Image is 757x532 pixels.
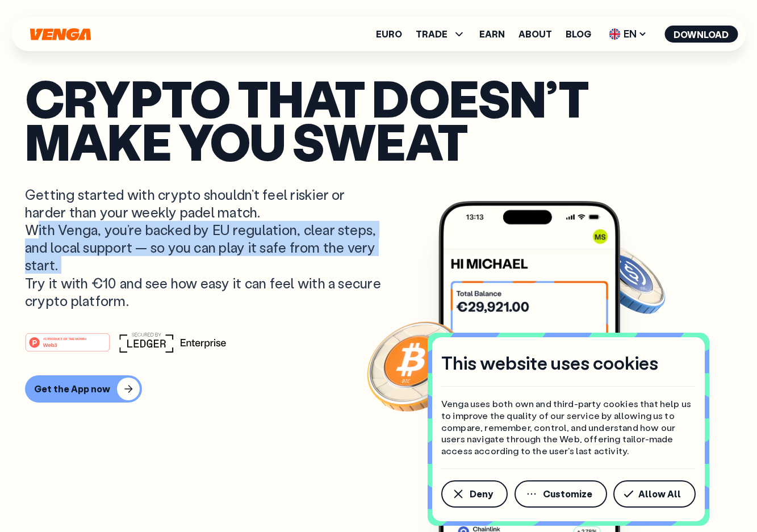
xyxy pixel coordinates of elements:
p: Venga uses both own and third-party cookies that help us to improve the quality of our service by... [441,398,696,457]
p: Getting started with crypto shouldn’t feel riskier or harder than your weekly padel match. With V... [25,186,384,309]
img: flag-uk [609,28,620,40]
a: About [518,30,552,39]
a: #1 PRODUCT OF THE MONTHWeb3 [25,340,110,354]
tspan: #1 PRODUCT OF THE MONTH [43,337,86,341]
img: USDC coin [586,238,668,320]
img: Bitcoin [365,315,467,417]
button: Download [664,26,738,43]
span: TRADE [416,30,447,39]
span: Deny [470,489,493,499]
span: EN [605,25,651,43]
button: Get the App now [25,375,142,403]
p: Crypto that doesn’t make you sweat [25,76,732,163]
button: Deny [441,480,508,508]
svg: Home [28,28,92,41]
button: Allow All [613,480,696,508]
button: Customize [515,480,607,508]
span: Customize [543,489,592,499]
span: Allow All [638,489,681,499]
a: Blog [566,30,591,39]
a: Earn [479,30,505,39]
div: Get the App now [34,383,110,395]
a: Get the App now [25,375,732,403]
span: TRADE [416,27,466,41]
a: Euro [376,30,402,39]
h4: This website uses cookies [441,351,658,375]
tspan: Web3 [43,342,57,348]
